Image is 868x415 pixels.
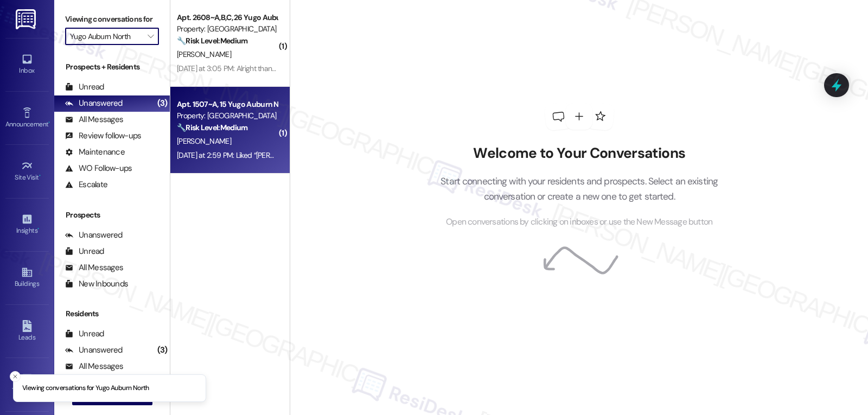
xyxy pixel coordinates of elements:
[177,12,277,23] div: Apt. 2608~A,B,C, 26 Yugo Auburn North
[424,145,735,162] h2: Welcome to Your Conversations
[65,361,123,372] div: All Messages
[65,130,141,142] div: Review follow-ups
[155,95,170,112] div: (3)
[177,99,277,110] div: Apt. 1507~A, 15 Yugo Auburn North
[10,371,21,382] button: Close toast
[177,136,231,146] span: [PERSON_NAME]
[54,209,170,221] div: Prospects
[5,370,49,399] a: Templates •
[177,36,247,46] strong: 🔧 Risk Level: Medium
[65,179,107,190] div: Escalate
[5,317,49,346] a: Leads
[65,11,159,28] label: Viewing conversations for
[48,119,50,126] span: •
[155,342,170,359] div: (3)
[65,278,128,290] div: New Inbounds
[37,225,39,233] span: •
[54,61,170,73] div: Prospects + Residents
[16,9,38,29] img: ResiDesk Logo
[65,262,123,273] div: All Messages
[70,28,142,45] input: All communities
[65,81,104,93] div: Unread
[65,146,125,158] div: Maintenance
[5,157,49,186] a: Site Visit •
[177,110,277,122] div: Property: [GEOGRAPHIC_DATA]
[5,50,49,79] a: Inbox
[65,328,104,340] div: Unread
[177,123,247,132] strong: 🔧 Risk Level: Medium
[5,263,49,292] a: Buildings
[65,163,132,174] div: WO Follow-ups
[424,174,735,205] p: Start connecting with your residents and prospects. Select an existing conversation or create a n...
[177,23,277,35] div: Property: [GEOGRAPHIC_DATA]
[39,172,41,180] span: •
[65,114,123,125] div: All Messages
[177,49,231,59] span: [PERSON_NAME]
[446,215,712,229] span: Open conversations by clicking on inboxes or use the New Message button
[148,32,154,41] i: 
[54,308,170,320] div: Residents
[65,246,104,257] div: Unread
[177,63,290,73] div: [DATE] at 3:05 PM: Alright thank you!
[65,344,123,356] div: Unanswered
[22,384,149,393] p: Viewing conversations for Yugo Auburn North
[5,210,49,239] a: Insights •
[65,229,123,241] div: Unanswered
[65,98,123,109] div: Unanswered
